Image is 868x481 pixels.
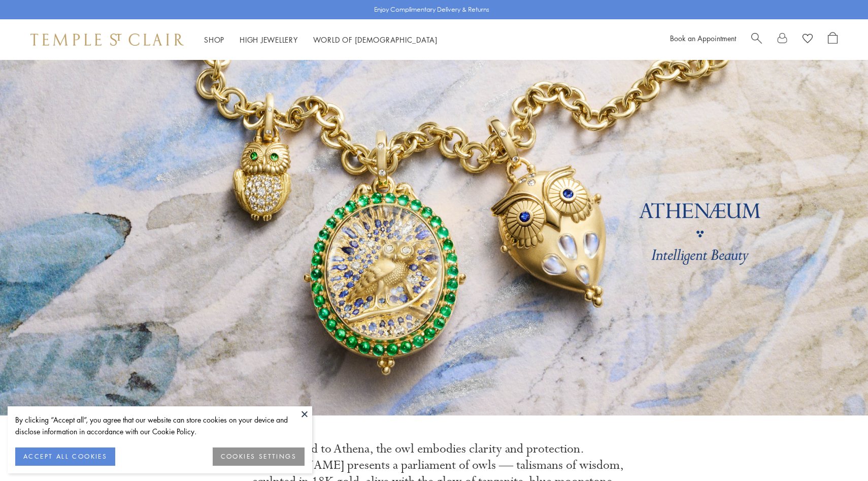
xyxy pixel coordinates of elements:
a: View Wishlist [803,32,813,47]
a: High JewelleryHigh Jewellery [240,35,298,45]
a: Search [751,32,762,47]
nav: Main navigation [204,34,438,46]
button: ACCEPT ALL COOKIES [15,447,115,466]
a: Book an Appointment [670,33,736,43]
button: COOKIES SETTINGS [213,447,305,466]
a: ShopShop [204,35,224,45]
a: Open Shopping Bag [828,32,838,47]
iframe: Gorgias live chat messenger [817,433,858,471]
img: Temple St. Clair [30,34,184,46]
p: Enjoy Complimentary Delivery & Returns [374,5,489,15]
div: By clicking “Accept all”, you agree that our website can store cookies on your device and disclos... [15,414,305,437]
a: World of [DEMOGRAPHIC_DATA]World of [DEMOGRAPHIC_DATA] [313,35,438,45]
